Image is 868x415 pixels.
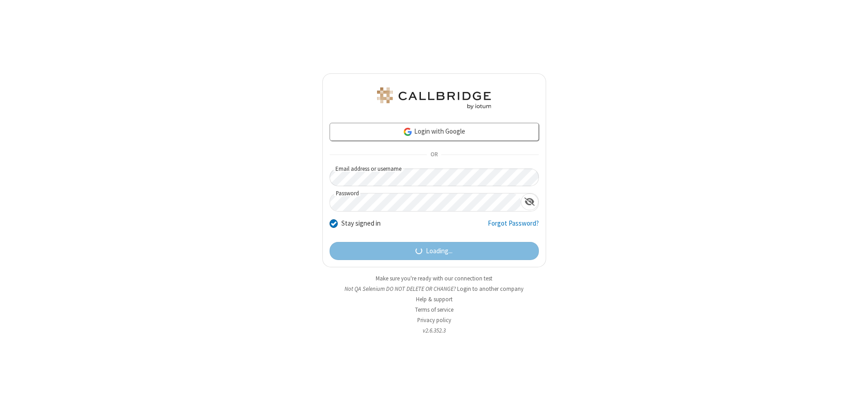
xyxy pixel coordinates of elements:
label: Stay signed in [341,218,381,229]
a: Make sure you're ready with our connection test [376,275,492,282]
button: Loading... [330,242,539,260]
img: google-icon.png [403,127,413,137]
span: Loading... [426,246,453,256]
span: OR [427,149,441,161]
div: Show password [521,193,538,210]
a: Forgot Password? [488,218,539,236]
input: Email address or username [330,169,539,186]
a: Privacy policy [417,316,451,324]
iframe: Chat [845,391,861,409]
li: Not QA Selenium DO NOT DELETE OR CHANGE? [322,285,546,293]
button: Login to another company [457,285,524,293]
input: Password [330,193,521,211]
li: v2.6.352.3 [322,326,546,335]
a: Help & support [416,295,453,303]
a: Login with Google [330,123,539,141]
img: QA Selenium DO NOT DELETE OR CHANGE [375,87,493,109]
a: Terms of service [415,306,453,314]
